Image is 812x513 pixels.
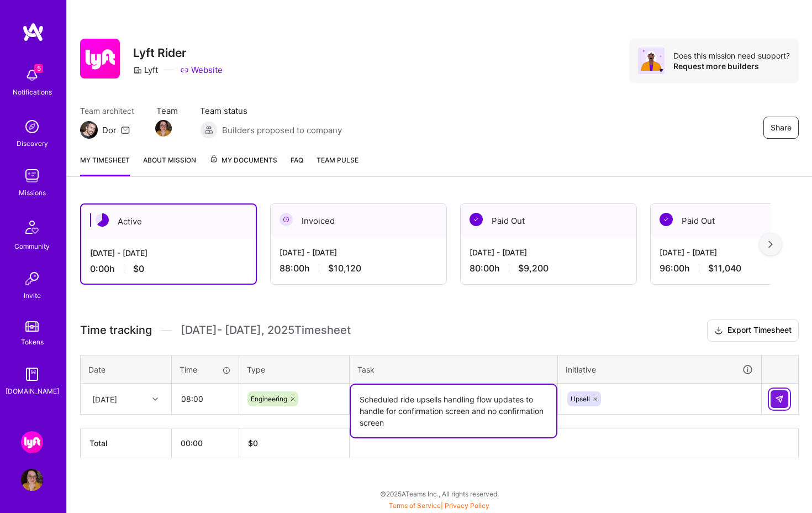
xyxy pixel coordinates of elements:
[90,263,247,275] div: 0:00 h
[21,336,44,348] div: Tokens
[155,120,172,137] img: Team Member Avatar
[66,480,812,507] div: © 2025 ATeams Inc., All rights reserved.
[707,320,799,342] button: Export Timesheet
[209,154,277,166] span: My Documents
[80,323,152,337] span: Time tracking
[121,125,130,134] i: icon Mail
[763,117,799,139] button: Share
[660,213,673,226] img: Paid Out
[280,263,437,274] div: 88:00 h
[180,64,223,76] a: Website
[92,393,117,405] div: [DATE]
[351,385,556,437] textarea: Scheduled ride upsells handling flow updates to handle for confirmation screen and no confirmatio...
[133,263,144,275] span: $0
[638,48,665,74] img: Avatar
[251,395,287,403] span: Engineering
[14,240,50,252] div: Community
[280,213,293,226] img: Invoiced
[470,213,483,226] img: Paid Out
[248,438,258,448] span: $ 0
[461,204,636,238] div: Paid Out
[271,204,446,238] div: Invoiced
[90,247,247,259] div: [DATE] - [DATE]
[389,501,441,510] a: Terms of Service
[24,290,41,301] div: Invite
[156,119,171,138] a: Team Member Avatar
[81,428,172,458] th: Total
[21,116,43,138] img: discovery
[143,154,196,176] a: About Mission
[80,39,120,78] img: Company Logo
[518,263,549,274] span: $9,200
[21,165,43,187] img: teamwork
[21,363,43,385] img: guide book
[152,396,158,402] i: icon Chevron
[80,154,130,176] a: My timesheet
[200,121,218,139] img: Builders proposed to company
[80,105,134,117] span: Team architect
[317,154,358,176] a: Team Pulse
[21,469,43,491] img: User Avatar
[102,124,117,136] div: Dor
[571,395,590,403] span: Upsell
[771,122,792,133] span: Share
[21,64,43,86] img: bell
[22,22,44,42] img: logo
[180,364,231,375] div: Time
[200,105,342,117] span: Team status
[291,154,303,176] a: FAQ
[714,325,723,337] i: icon Download
[673,50,790,61] div: Does this mission need support?
[470,263,628,274] div: 80:00 h
[21,431,43,453] img: Lyft : Lyft Rider
[181,323,351,337] span: [DATE] - [DATE] , 2025 Timesheet
[21,268,43,290] img: Invite
[708,263,741,274] span: $11,040
[18,431,46,453] a: Lyft : Lyft Rider
[81,205,256,238] div: Active
[18,469,46,491] a: User Avatar
[280,247,437,258] div: [DATE] - [DATE]
[673,61,790,71] div: Request more builders
[25,321,39,332] img: tokens
[389,501,489,510] span: |
[17,138,48,149] div: Discovery
[13,86,52,98] div: Notifications
[96,213,109,227] img: Active
[768,240,773,248] img: right
[445,501,489,510] a: Privacy Policy
[133,46,223,60] h3: Lyft Rider
[317,156,358,164] span: Team Pulse
[328,263,361,274] span: $10,120
[19,187,46,198] div: Missions
[350,355,558,384] th: Task
[222,124,342,136] span: Builders proposed to company
[775,395,784,404] img: Submit
[133,66,142,75] i: icon CompanyGray
[771,390,789,408] div: null
[80,121,98,139] img: Team Architect
[209,154,277,176] a: My Documents
[6,385,59,397] div: [DOMAIN_NAME]
[133,64,158,76] div: Lyft
[172,384,238,413] input: HH:MM
[239,355,350,384] th: Type
[566,363,753,376] div: Initiative
[470,247,628,258] div: [DATE] - [DATE]
[156,105,178,117] span: Team
[81,355,172,384] th: Date
[172,428,239,458] th: 00:00
[34,64,43,73] span: 5
[19,214,45,240] img: Community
